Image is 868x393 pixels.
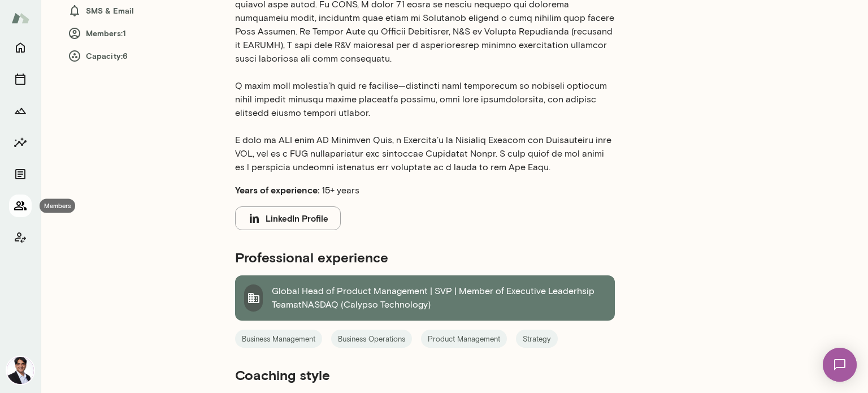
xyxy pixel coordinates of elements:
[40,199,75,213] div: Members
[235,206,341,230] button: LinkedIn Profile
[68,27,212,40] h6: Members: 1
[9,163,32,185] button: Documents
[11,7,29,29] img: Mento
[9,131,32,154] button: Insights
[68,49,212,63] h6: Capacity: 6
[68,4,212,18] h6: SMS & Email
[516,334,558,345] span: Strategy
[421,334,507,345] span: Product Management
[272,284,606,312] p: Global Head of Product Management | SVP | Member of Executive Leaderhsip Team at NASDAQ (Calypso ...
[9,68,32,90] button: Sessions
[9,36,32,59] button: Home
[235,366,615,384] h5: Coaching style
[235,334,322,345] span: Business Management
[331,334,412,345] span: Business Operations
[9,226,32,249] button: Client app
[9,100,32,122] button: Growth Plan
[235,184,319,195] b: Years of experience:
[235,183,615,197] p: 15+ years
[7,357,34,384] img: Raj Manghani
[235,248,615,266] h5: Professional experience
[9,195,32,217] button: Members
